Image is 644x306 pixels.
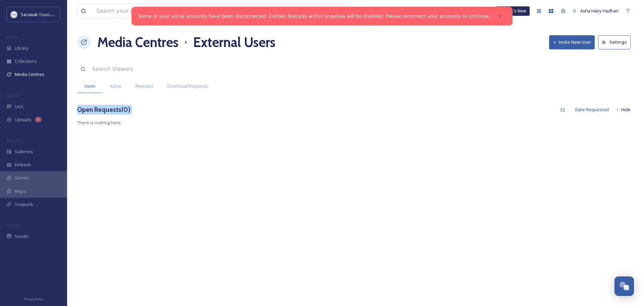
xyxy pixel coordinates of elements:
[84,83,96,89] span: Open
[24,297,43,301] span: Privacy Policy
[24,295,43,303] a: Privacy Policy
[572,103,612,116] div: Date Requested
[549,35,595,49] button: Invite New User
[93,4,290,18] input: Search your library
[15,162,31,168] span: Embeds
[15,71,44,78] span: Media Centres
[193,32,275,52] h1: External Users
[15,201,33,208] span: SnapLink
[15,175,29,181] span: Stories
[167,83,208,89] span: Download Requests
[496,6,530,16] a: What's New
[15,233,29,239] span: Socials
[7,35,18,40] span: MEDIA
[612,103,634,116] button: Hide
[15,45,28,51] span: Library
[77,120,634,126] span: There is nothing here.
[15,148,33,155] span: Galleries
[598,35,631,49] button: Settings
[598,35,634,49] a: Settings
[15,117,32,123] span: Uploads
[7,138,22,143] span: WIDGETS
[11,11,17,18] img: new%20smtd%20transparent%202%20copy%404x.png
[89,62,245,77] input: Search Viewers
[21,11,68,17] span: Sarawak Tourism Board
[110,83,121,89] span: Active
[77,105,130,115] h3: Open Requests ( 0 )
[15,58,37,64] span: Collections
[15,103,24,110] span: UGC
[7,223,20,228] span: SOCIALS
[15,188,26,194] span: Maps
[138,13,490,20] a: Some of your social accounts have been disconnected. Certain features within SnapSea will be disa...
[35,117,42,122] div: 5
[97,32,178,52] a: Media Centres
[136,83,153,89] span: Rejected
[569,4,622,17] a: Asha Hairy Hadhari
[7,93,21,98] span: COLLECT
[580,8,619,14] span: Asha Hairy Hadhari
[303,4,342,17] a: View all files
[614,276,634,296] button: Open Chat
